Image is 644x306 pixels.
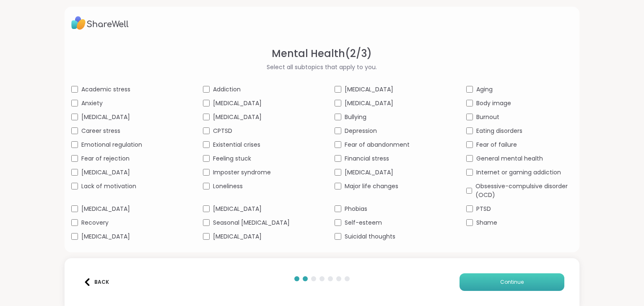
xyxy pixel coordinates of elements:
[83,278,109,286] div: Back
[81,154,130,163] span: Fear of rejection
[345,182,398,191] span: Major life changes
[213,127,232,135] span: CPTSD
[81,85,130,94] span: Academic stress
[81,182,136,191] span: Lack of motivation
[476,127,522,135] span: Eating disorders
[476,113,499,122] span: Burnout
[80,273,113,291] button: Back
[213,232,262,241] span: [MEDICAL_DATA]
[81,218,109,227] span: Recovery
[81,232,130,241] span: [MEDICAL_DATA]
[476,154,543,163] span: General mental health
[345,99,393,108] span: [MEDICAL_DATA]
[345,127,377,135] span: Depression
[476,218,497,227] span: Shame
[476,85,493,94] span: Aging
[81,205,130,213] span: [MEDICAL_DATA]
[345,218,382,227] span: Self-esteem
[267,63,377,72] span: Select all subtopics that apply to you.
[345,85,393,94] span: [MEDICAL_DATA]
[213,85,241,94] span: Addiction
[476,140,517,149] span: Fear of failure
[81,140,142,149] span: Emotional regulation
[345,232,395,241] span: Suicidal thoughts
[213,168,271,177] span: Imposter syndrome
[213,140,260,149] span: Existential crises
[213,113,262,122] span: [MEDICAL_DATA]
[476,205,491,213] span: PTSD
[460,273,564,291] button: Continue
[71,13,129,33] img: ShareWell Logo
[213,205,262,213] span: [MEDICAL_DATA]
[213,99,262,108] span: [MEDICAL_DATA]
[81,168,130,177] span: [MEDICAL_DATA]
[345,113,366,122] span: Bullying
[476,168,561,177] span: Internet or gaming addiction
[81,99,103,108] span: Anxiety
[213,218,290,227] span: Seasonal [MEDICAL_DATA]
[500,278,524,286] span: Continue
[213,182,243,191] span: Loneliness
[476,99,511,108] span: Body image
[345,168,393,177] span: [MEDICAL_DATA]
[345,140,410,149] span: Fear of abandonment
[81,127,120,135] span: Career stress
[345,154,389,163] span: Financial stress
[475,182,573,200] span: Obsessive-compulsive disorder (OCD)
[213,154,251,163] span: Feeling stuck
[81,113,130,122] span: [MEDICAL_DATA]
[272,46,372,61] span: Mental Health ( 2 / 3 )
[345,205,367,213] span: Phobias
